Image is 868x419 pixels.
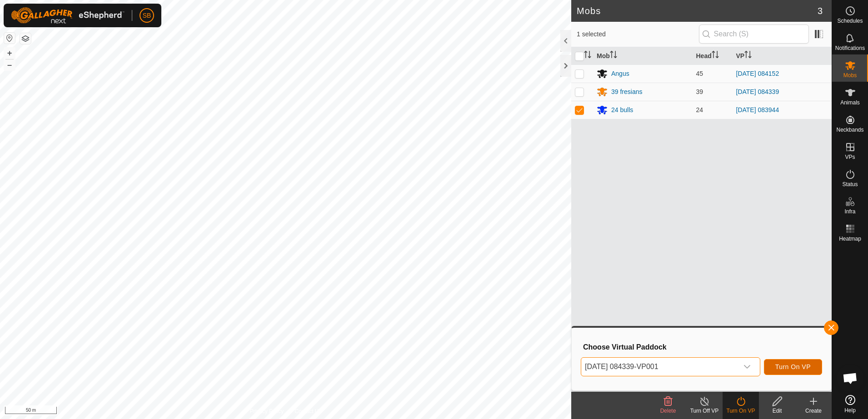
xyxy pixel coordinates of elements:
p-sorticon: Activate to sort [712,52,719,59]
span: Neckbands [836,127,863,133]
div: Angus [611,69,629,79]
a: [DATE] 084339 [736,88,779,95]
button: – [4,59,15,70]
p-sorticon: Activate to sort [610,52,617,59]
div: 39 fresians [611,87,642,97]
span: Animals [840,100,860,105]
p-sorticon: Activate to sort [744,52,752,59]
a: [DATE] 083944 [736,106,779,113]
a: [DATE] 084152 [736,70,779,77]
span: 3 [818,4,823,18]
div: Open chat [837,365,864,392]
div: Create [795,407,832,415]
span: Delete [660,408,676,414]
h2: Mobs [577,5,818,16]
h3: Choose Virtual Paddock [583,343,822,351]
span: SB [143,11,151,20]
span: Notifications [835,45,865,51]
p-sorticon: Activate to sort [584,52,591,59]
th: Mob [593,47,693,65]
span: 24 [696,106,703,113]
button: Turn On VP [764,359,822,375]
span: Turn On VP [775,363,811,370]
div: Turn On VP [723,407,759,415]
span: VPs [845,154,855,160]
button: Reset Map [4,33,15,44]
img: Gallagher Logo [11,7,125,24]
span: Heatmap [839,236,861,242]
button: Map Layers [20,33,31,44]
span: Infra [844,209,855,214]
button: + [4,48,15,59]
span: 2025-09-21 084339-VP001 [581,358,738,376]
span: 45 [696,70,703,77]
span: Status [842,182,858,187]
span: Help [844,408,856,413]
th: Head [693,47,733,65]
div: dropdown trigger [738,358,756,376]
th: VP [733,47,832,65]
a: Help [832,391,868,417]
span: Schedules [837,18,863,24]
div: Turn Off VP [686,407,723,415]
a: Contact Us [294,407,321,415]
div: 24 bulls [611,105,633,115]
span: 1 selected [577,30,699,39]
a: Privacy Policy [249,407,284,415]
span: Mobs [843,73,857,78]
input: Search (S) [699,25,809,44]
div: Edit [759,407,795,415]
span: 39 [696,88,703,95]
